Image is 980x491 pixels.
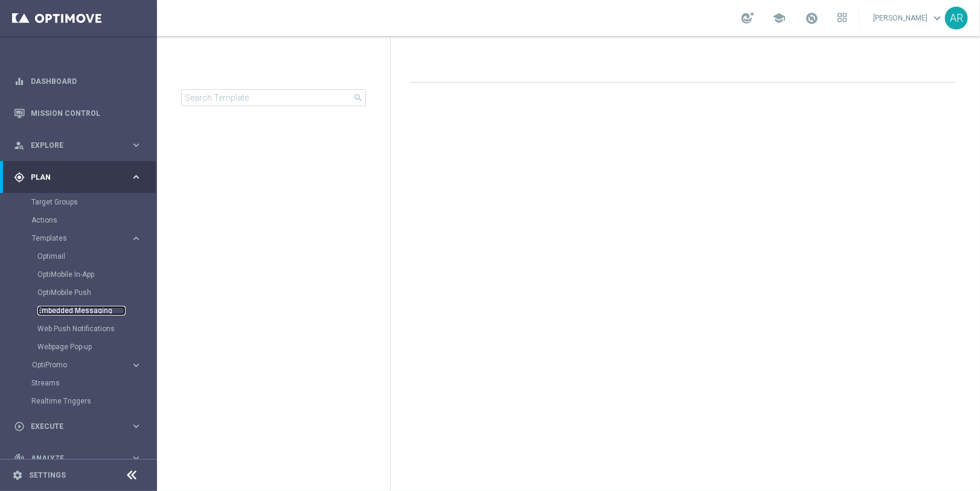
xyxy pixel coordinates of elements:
div: Realtime Triggers [31,392,156,410]
button: Mission Control [13,109,143,118]
i: equalizer [14,76,25,87]
a: Mission Control [31,97,142,129]
div: Embedded Messaging [37,302,156,320]
div: Plan [14,172,130,183]
button: equalizer Dashboard [13,77,143,86]
i: keyboard_arrow_right [130,360,142,371]
span: Templates [32,235,118,242]
button: play_circle_outline Execute keyboard_arrow_right [13,422,143,431]
span: Analyze [31,455,130,462]
a: OptiMobile Push [37,288,126,297]
a: Actions [31,215,126,225]
button: Templates keyboard_arrow_right [31,233,143,243]
a: Streams [31,378,126,388]
i: keyboard_arrow_right [130,233,142,244]
div: Target Groups [31,193,156,211]
i: track_changes [14,453,25,464]
button: gps_fixed Plan keyboard_arrow_right [13,173,143,182]
i: keyboard_arrow_right [130,139,142,151]
div: Templates [31,229,156,356]
span: Execute [31,423,130,430]
i: gps_fixed [14,172,25,183]
input: Search Template [181,89,366,106]
a: Target Groups [31,197,126,207]
a: Settings [29,472,66,479]
a: Dashboard [31,65,142,97]
a: Web Push Notifications [37,324,126,334]
span: OptiPromo [32,361,118,369]
i: play_circle_outline [14,421,25,432]
span: Explore [31,142,130,149]
div: Streams [31,374,156,392]
div: AR [945,7,968,30]
button: person_search Explore keyboard_arrow_right [13,141,143,150]
span: search [353,93,363,103]
i: keyboard_arrow_right [130,452,142,464]
a: [PERSON_NAME]keyboard_arrow_down [872,9,945,27]
i: keyboard_arrow_right [130,420,142,432]
div: Webpage Pop-up [37,338,156,356]
a: OptiMobile In-App [37,270,126,279]
div: Analyze [14,453,130,464]
div: Execute [14,421,130,432]
i: settings [12,470,23,481]
i: person_search [14,140,25,151]
div: Actions [31,211,156,229]
div: OptiPromo [31,356,156,374]
button: track_changes Analyze keyboard_arrow_right [13,454,143,463]
div: Web Push Notifications [37,320,156,338]
div: Mission Control [14,97,142,129]
i: keyboard_arrow_right [130,171,142,183]
div: Dashboard [14,65,142,97]
div: OptiPromo [32,361,130,369]
div: Templates [32,235,130,242]
div: OptiMobile In-App [37,265,156,284]
div: Optimail [37,247,156,265]
a: Realtime Triggers [31,396,126,406]
button: OptiPromo keyboard_arrow_right [31,360,143,370]
span: Plan [31,174,130,181]
span: keyboard_arrow_down [930,11,944,25]
a: Optimail [37,252,126,261]
div: Explore [14,140,130,151]
a: Embedded Messaging [37,306,126,315]
div: OptiMobile Push [37,284,156,302]
span: school [772,11,786,25]
a: Webpage Pop-up [37,342,126,352]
